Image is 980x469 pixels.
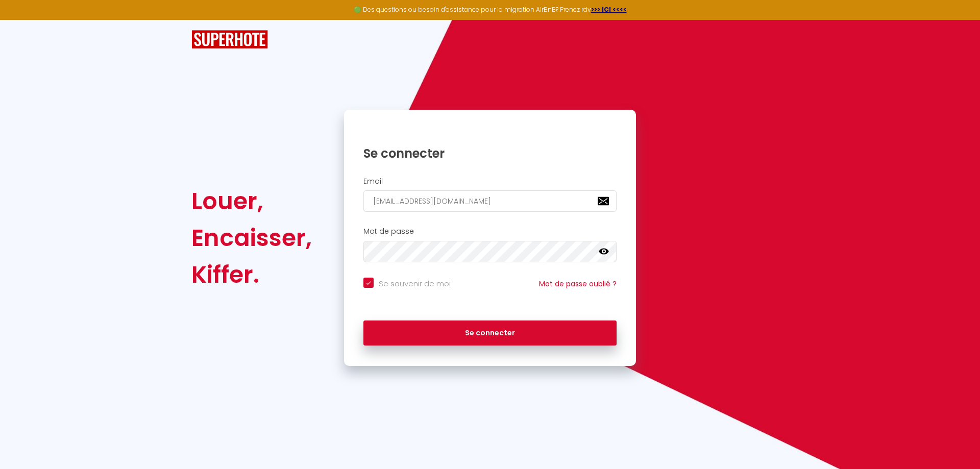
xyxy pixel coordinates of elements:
[363,145,617,161] h1: Se connecter
[191,30,268,49] img: SuperHote logo
[191,219,312,256] div: Encaisser,
[363,227,617,236] h2: Mot de passe
[363,190,617,212] input: Ton Email
[191,256,312,293] div: Kiffer.
[539,279,617,289] a: Mot de passe oublié ?
[591,5,627,14] a: >>> ICI <<<<
[363,320,617,346] button: Se connecter
[363,177,617,186] h2: Email
[191,183,312,219] div: Louer,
